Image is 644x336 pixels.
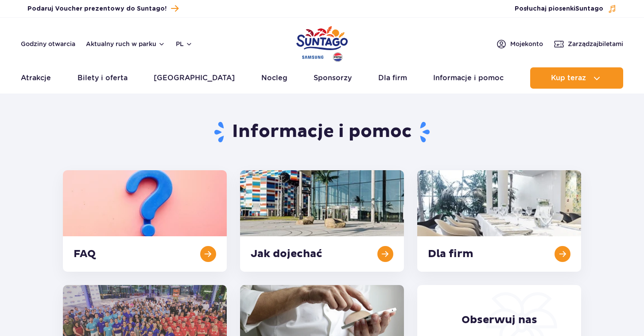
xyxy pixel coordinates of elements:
span: Kup teraz [551,74,586,82]
button: Aktualny ruch w parku [86,40,165,47]
span: Suntago [575,6,603,12]
a: [GEOGRAPHIC_DATA] [154,67,235,89]
a: Sponsorzy [314,67,352,89]
a: Atrakcje [21,67,51,89]
button: Posłuchaj piosenkiSuntago [515,4,617,13]
a: Bilety i oferta [78,67,128,89]
span: Podaruj Voucher prezentowy do Suntago! [27,4,167,13]
a: Dla firm [378,67,407,89]
a: Nocleg [261,67,287,89]
a: Podaruj Voucher prezentowy do Suntago! [27,3,178,15]
span: Obserwuj nas [462,313,537,327]
button: Kup teraz [530,67,623,89]
a: Godziny otwarcia [21,39,75,48]
a: Informacje i pomoc [433,67,504,89]
span: Posłuchaj piosenki [515,4,603,13]
button: pl [176,39,193,48]
span: Moje konto [510,39,543,48]
a: Park of Poland [296,22,348,63]
h1: Informacje i pomoc [63,121,582,144]
a: Zarządzajbiletami [554,39,623,49]
span: Zarządzaj biletami [568,39,623,48]
a: Mojekonto [496,39,543,49]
